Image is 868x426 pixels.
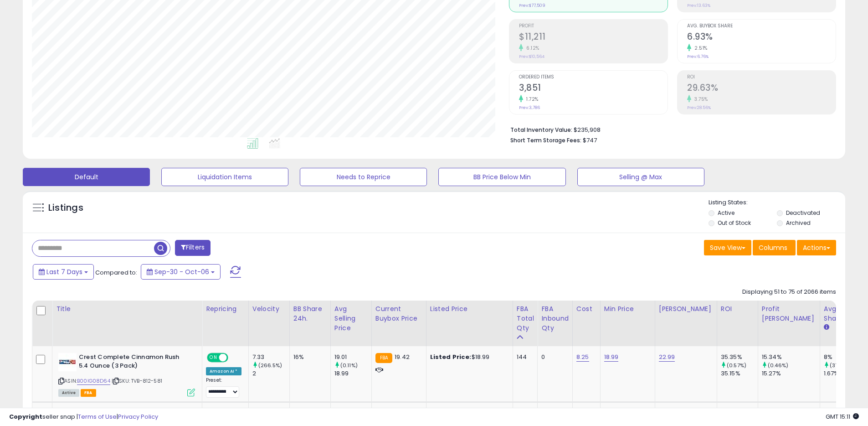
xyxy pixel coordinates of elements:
div: 8% [824,353,861,361]
span: Sep-30 - Oct-06 [154,267,209,276]
span: Last 7 Days [46,267,82,276]
a: 8.25 [576,353,589,362]
li: $235,908 [510,124,829,135]
div: 2 [252,369,289,378]
label: Active [718,209,734,217]
button: Sep-30 - Oct-06 [141,264,221,280]
div: Current Buybox Price [375,304,422,323]
span: OFF [227,354,241,362]
span: 2025-10-14 15:11 GMT [826,412,859,421]
b: Listed Price: [430,353,472,361]
div: Min Price [604,304,651,314]
button: Filters [175,240,211,256]
h2: 3,851 [519,83,668,95]
button: Needs to Reprice [300,168,427,186]
small: FBA [375,353,392,363]
div: Velocity [252,304,286,314]
label: Archived [786,219,811,227]
div: FBA Total Qty [517,304,534,333]
span: FBA [81,389,96,397]
div: Avg BB Share [824,304,857,323]
div: 35.15% [721,369,758,378]
div: Profit [PERSON_NAME] [762,304,816,323]
span: ON [208,354,219,362]
small: 1.72% [523,96,539,103]
small: Prev: $77,509 [519,3,545,8]
div: Preset: [206,377,241,398]
button: BB Price Below Min [438,168,565,186]
small: Prev: 3,786 [519,105,540,110]
h2: $11,211 [519,31,668,44]
div: FBA inbound Qty [541,304,569,333]
button: Default [23,168,150,186]
a: Terms of Use [78,412,117,421]
div: $18.99 [430,353,506,361]
div: Cost [576,304,596,314]
div: BB Share 24h. [293,304,327,323]
span: Profit [519,24,668,29]
a: 22.99 [659,353,675,362]
div: 0 [541,353,565,361]
b: Total Inventory Value: [510,126,572,134]
button: Last 7 Days [33,264,94,280]
span: 19.42 [395,353,410,361]
span: Columns [759,243,787,252]
h5: Listings [48,202,83,214]
div: Listed Price [430,304,509,314]
small: (266.5%) [258,362,282,369]
small: Prev: 28.56% [687,105,711,110]
div: 15.27% [762,369,820,378]
small: Prev: 13.63% [687,3,710,8]
div: ASIN: [58,353,195,395]
button: Save View [704,240,751,255]
img: 415k1Vd-z3L._SL40_.jpg [58,353,77,371]
h2: 6.93% [687,31,836,44]
div: 16% [293,353,324,361]
div: Avg Selling Price [334,304,368,333]
div: 18.99 [334,369,371,378]
span: Ordered Items [519,75,668,80]
span: $747 [583,136,597,145]
div: 15.34% [762,353,820,361]
div: 1.67% [824,369,861,378]
div: Title [56,304,198,314]
div: [PERSON_NAME] [659,304,713,314]
h2: 29.63% [687,83,836,95]
small: 6.12% [523,45,539,52]
a: 18.99 [604,353,619,362]
small: (0.11%) [340,362,358,369]
span: ROI [687,75,836,80]
small: (0.57%) [727,362,746,369]
button: Columns [753,240,796,255]
button: Actions [797,240,836,255]
strong: Copyright [9,412,42,421]
small: (379.04%) [830,362,856,369]
small: 3.75% [691,96,708,103]
button: Selling @ Max [577,168,704,186]
small: Prev: $10,564 [519,54,544,59]
p: Listing States: [709,198,845,207]
span: Avg. Buybox Share [687,24,836,29]
span: | SKU: TVB-812-581 [112,377,162,384]
div: 19.01 [334,353,371,361]
button: Liquidation Items [161,168,288,186]
small: Prev: 6.76% [687,54,709,59]
div: 144 [517,353,531,361]
div: 7.33 [252,353,289,361]
span: All listings currently available for purchase on Amazon [58,389,79,397]
div: Amazon AI * [206,367,241,375]
a: B00IG08D64 [77,377,110,385]
div: Repricing [206,304,245,314]
label: Out of Stock [718,219,751,227]
div: Displaying 51 to 75 of 2066 items [742,288,836,296]
small: 2.51% [691,45,708,52]
div: 35.35% [721,353,758,361]
b: Crest Complete Cinnamon Rush 5.4 Ounce (3 Pack) [79,353,190,372]
b: Short Term Storage Fees: [510,136,581,144]
div: ROI [721,304,754,314]
small: Avg BB Share. [824,323,829,332]
small: (0.46%) [768,362,788,369]
a: Privacy Policy [118,412,158,421]
div: seller snap | | [9,413,158,421]
span: Compared to: [95,268,137,277]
